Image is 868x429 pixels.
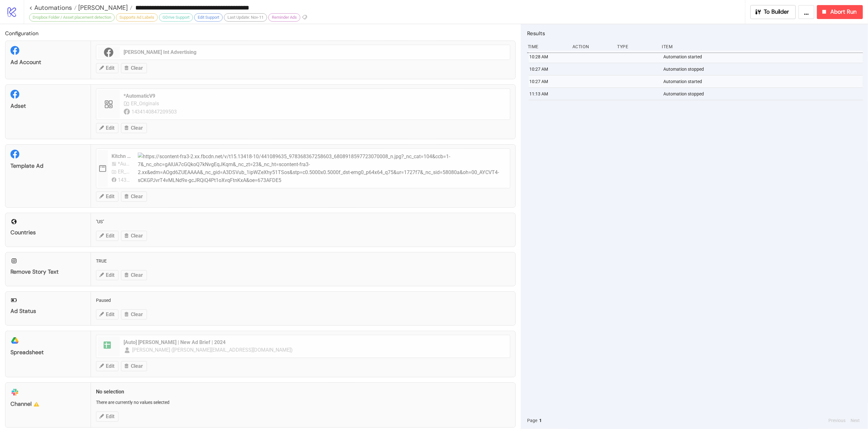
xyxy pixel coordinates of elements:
[194,13,223,22] div: Edit Support
[849,417,862,424] button: Next
[116,13,158,22] div: Supports Ad Labels
[529,51,569,63] div: 10:28 AM
[529,88,569,100] div: 11:13 AM
[572,41,612,53] div: Action
[527,417,537,424] span: Page
[29,13,115,22] div: Dropbox Folder / Asset placement detection
[5,29,516,37] h2: Configuration
[663,51,865,63] div: Automation started
[527,29,863,37] h2: Results
[663,63,865,75] div: Automation stopped
[77,4,132,11] a: [PERSON_NAME]
[663,88,865,100] div: Automation stopped
[268,13,300,22] div: Reminder Ads
[527,41,567,53] div: Time
[661,41,863,53] div: Item
[798,5,814,19] button: ...
[529,75,569,88] div: 10:27 AM
[764,8,789,16] span: To Builder
[29,4,77,11] a: < Automations
[537,417,544,424] button: 1
[617,41,657,53] div: Type
[830,8,857,16] span: Abort Run
[77,3,128,12] span: [PERSON_NAME]
[663,75,865,88] div: Automation started
[817,5,863,19] button: Abort Run
[159,13,193,22] div: GDrive Support
[224,13,267,22] div: Last Update: Nov-11
[529,63,569,75] div: 10:27 AM
[750,5,796,19] button: To Builder
[827,417,847,424] button: Previous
